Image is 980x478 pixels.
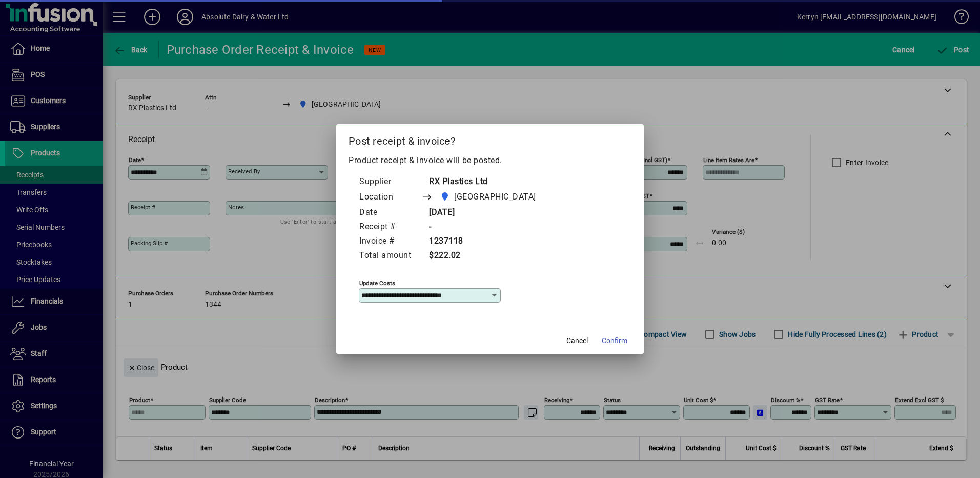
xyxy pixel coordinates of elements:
[349,154,631,167] p: Product receipt & invoice will be posted.
[359,206,421,220] td: Date
[437,190,540,204] span: Matata Road
[336,124,644,154] h2: Post receipt & invoice?
[421,220,556,234] td: -
[454,191,536,203] span: [GEOGRAPHIC_DATA]
[359,234,421,249] td: Invoice #
[598,331,631,350] button: Confirm
[421,175,556,189] td: RX Plastics Ltd
[421,249,556,263] td: $222.02
[359,220,421,234] td: Receipt #
[359,189,421,206] td: Location
[561,331,594,350] button: Cancel
[359,175,421,189] td: Supplier
[566,335,588,346] span: Cancel
[421,234,556,249] td: 1237118
[359,249,421,263] td: Total amount
[359,280,395,287] mat-label: Update costs
[602,335,627,346] span: Confirm
[421,206,556,220] td: [DATE]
